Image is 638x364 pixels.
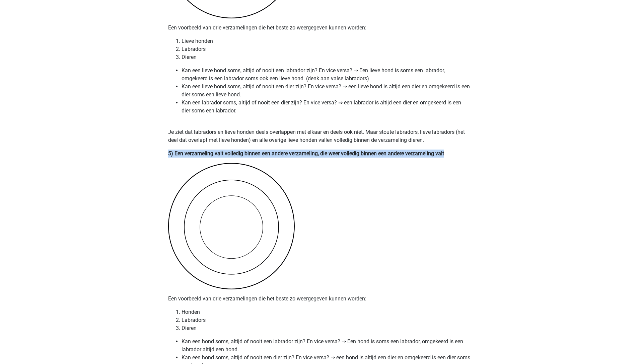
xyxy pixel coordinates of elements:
[182,83,470,99] li: Kan een lieve hond soms, altijd of nooit een dier zijn? En vice versa? ⇒ een lieve hond is altijd...
[168,163,295,289] img: venn-diagrams6.png
[182,67,470,83] li: Kan een lieve hond soms, altijd of nooit een labrador zijn? En vice versa? ⇒ Een lieve hond is so...
[182,53,470,61] li: Dieren
[182,37,470,45] li: Lieve honden
[182,324,470,332] li: Dieren
[182,308,470,316] li: Honden
[182,338,470,354] li: Kan een hond soms, altijd of nooit een labrador zijn? En vice versa? ⇒ Een hond is soms een labra...
[168,24,470,32] p: Een voorbeeld van drie verzamelingen die het beste zo weergegeven kunnen worden:
[168,150,444,157] b: 5) Een verzameling valt volledig binnen een andere verzameling, die weer volledig binnen een ande...
[182,99,470,123] li: Kan een labrador soms, altijd of nooit een dier zijn? En vice versa? ⇒ een labrador is altijd een...
[182,45,470,53] li: Labradors
[168,295,470,303] p: Een voorbeeld van drie verzamelingen die het beste zo weergegeven kunnen worden:
[168,128,470,144] p: Je ziet dat labradors en lieve honden deels overlappen met elkaar en deels ook niet. Maar stoute ...
[182,316,470,324] li: Labradors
